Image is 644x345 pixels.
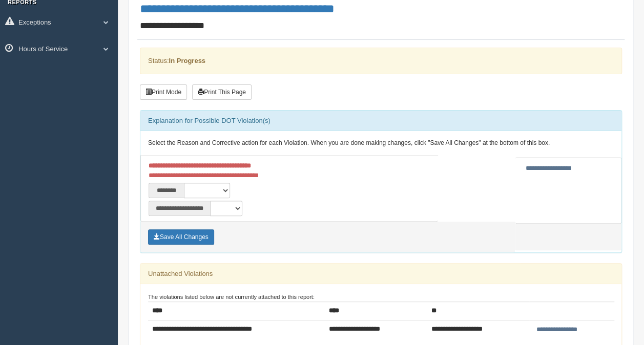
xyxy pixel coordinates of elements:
div: Select the Reason and Corrective action for each Violation. When you are done making changes, cli... [140,131,621,156]
button: Save [148,229,214,245]
small: The violations listed below are not currently attached to this report: [148,294,315,300]
strong: In Progress [169,57,205,64]
button: Print This Page [192,84,252,100]
button: Print Mode [140,84,187,100]
div: Unattached Violations [140,264,621,284]
div: Explanation for Possible DOT Violation(s) [140,111,621,131]
div: Status: [140,48,622,74]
